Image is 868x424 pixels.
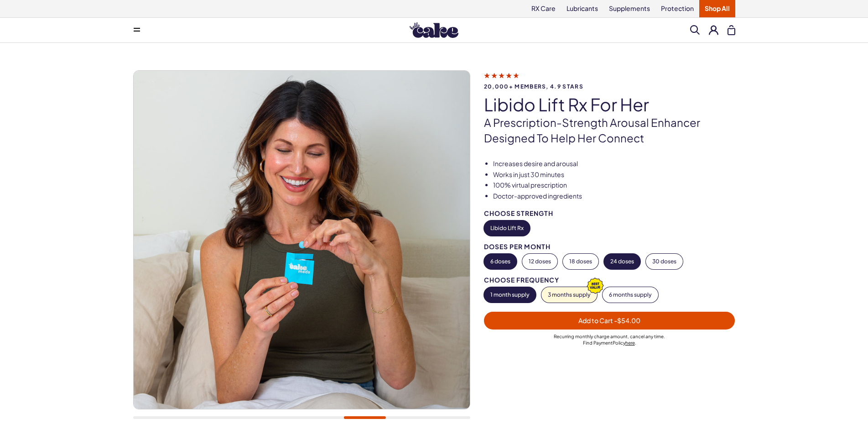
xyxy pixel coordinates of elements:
span: - $54.00 [614,316,640,325]
li: Increases desire and arousal [493,159,735,168]
div: Recurring monthly charge amount , cancel any time. Policy . [484,333,735,346]
p: A prescription-strength arousal enhancer designed to help her connect [484,115,735,146]
div: Doses per Month [484,243,735,250]
button: 6 doses [484,254,517,269]
span: Find Payment [583,340,613,345]
img: Libido Lift Rx For Her [133,71,469,409]
button: 1 month supply [484,287,536,303]
h1: Libido Lift Rx For Her [484,95,735,114]
button: 30 doses [646,254,683,269]
div: Choose Frequency [484,277,735,283]
button: 6 months supply [603,287,658,303]
span: Add to Cart [578,316,640,325]
button: 24 doses [604,254,640,269]
a: here [625,340,635,345]
img: Hello Cake [410,22,458,38]
img: Libido Lift Rx For Her [470,71,806,407]
button: 12 doses [522,254,557,269]
li: Doctor-approved ingredients [493,192,735,201]
li: Works in just 30 minutes [493,170,735,179]
li: 100% virtual prescription [493,181,735,190]
button: Add to Cart -$54.00 [484,312,735,330]
div: Choose Strength [484,210,735,217]
button: 3 months supply [541,287,597,303]
a: 20,000+ members, 4.9 stars [484,71,735,89]
span: 20,000+ members, 4.9 stars [484,84,735,89]
button: 18 doses [563,254,598,269]
button: Libido Lift Rx [484,220,530,236]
